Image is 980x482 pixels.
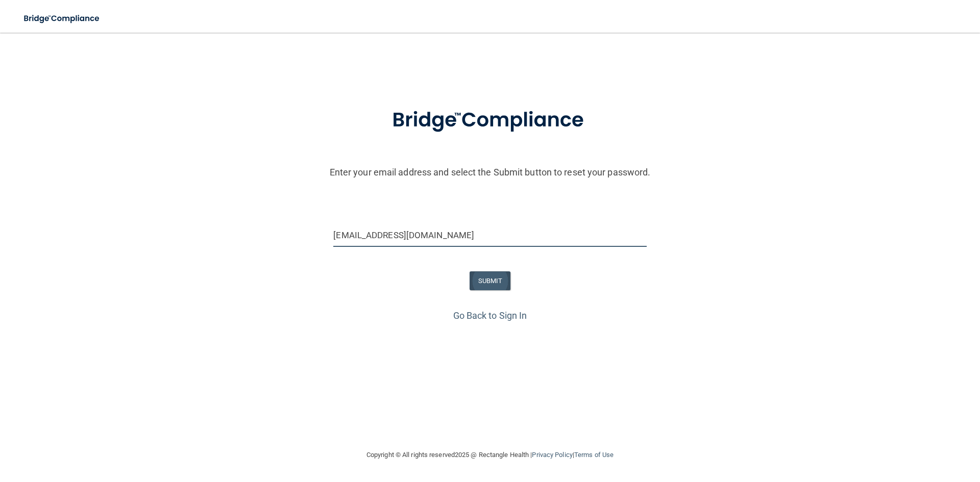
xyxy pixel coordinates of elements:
a: Terms of Use [574,451,614,459]
button: SUBMIT [470,271,511,290]
input: Email [333,224,646,247]
a: Privacy Policy [532,451,572,459]
img: bridge_compliance_login_screen.278c3ca4.svg [371,94,609,147]
div: Copyright © All rights reserved 2025 @ Rectangle Health | | [304,439,676,471]
a: Go Back to Sign In [453,310,527,321]
img: bridge_compliance_login_screen.278c3ca4.svg [15,8,109,29]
